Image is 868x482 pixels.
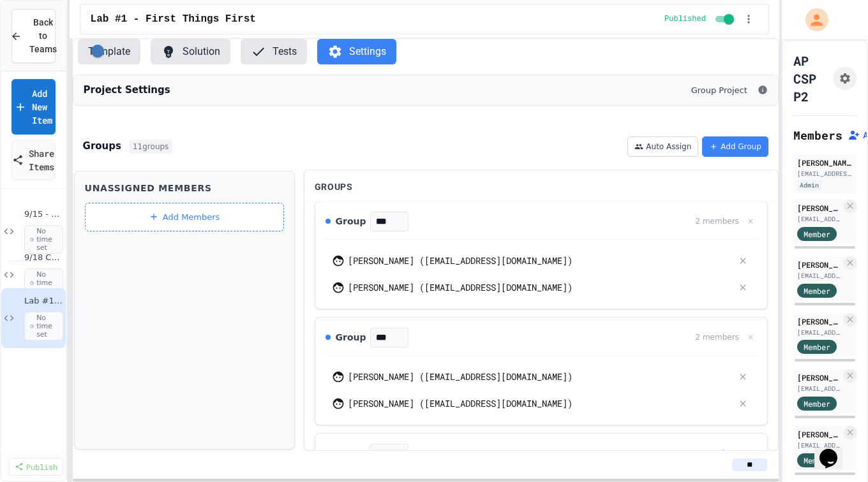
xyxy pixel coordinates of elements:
h2: Members [793,126,842,144]
button: Back to Teams [11,9,56,63]
span: No time set [24,225,63,254]
span: 9/18 Coding Practice with Images [24,252,63,263]
div: [PERSON_NAME] ([EMAIL_ADDRESS][DOMAIN_NAME]) [348,397,732,410]
span: Group [336,331,366,344]
div: [EMAIL_ADDRESS][DOMAIN_NAME] [797,214,841,224]
a: Add New Item [11,79,56,135]
div: Content is published and visible to students [664,11,737,27]
span: Group Project [691,84,747,97]
div: [PERSON_NAME] ([EMAIL_ADDRESS][DOMAIN_NAME]) [348,254,732,267]
button: Auto Assign [627,136,698,157]
a: Publish [9,458,63,476]
span: 11 groups [129,140,172,154]
div: [PERSON_NAME] [PERSON_NAME] [797,428,841,440]
span: Lab #1 - First Things First [24,296,63,307]
span: Group [336,447,366,460]
div: [PERSON_NAME] [797,316,841,327]
span: Member [804,285,830,296]
div: [PERSON_NAME] ([EMAIL_ADDRESS][DOMAIN_NAME]) [348,281,732,294]
div: [EMAIL_ADDRESS][DOMAIN_NAME] [797,169,853,179]
div: Groups [315,180,768,194]
a: Share Items [11,140,56,180]
div: [PERSON_NAME] [797,202,841,214]
span: Group [336,215,366,228]
button: Settings [317,39,396,64]
div: [PERSON_NAME] [797,372,841,383]
div: [PERSON_NAME] ([EMAIL_ADDRESS][DOMAIN_NAME]) [348,370,732,383]
button: Tests [241,39,307,64]
div: [EMAIL_ADDRESS][DOMAIN_NAME] [797,441,841,450]
span: Member [804,228,830,240]
span: Back to Teams [29,16,57,56]
div: [EMAIL_ADDRESS][DOMAIN_NAME] [797,328,841,337]
div: My Account [792,5,832,34]
span: No time set [24,268,63,298]
span: Member [804,341,830,353]
div: Admin [797,180,821,191]
button: Add Group [702,136,768,157]
span: No time set [24,312,63,341]
div: [EMAIL_ADDRESS][DOMAIN_NAME] [797,384,841,393]
button: Add Members [85,203,284,232]
div: [PERSON_NAME] [797,259,841,270]
div: [EMAIL_ADDRESS][DOMAIN_NAME] [797,271,841,281]
div: 2 members [695,215,738,227]
span: Member [804,398,830,409]
div: 2 members [695,332,738,343]
h3: Groups [83,139,121,154]
h1: AP CSP P2 [793,52,828,105]
div: Unassigned Members [85,182,284,195]
h3: Project Settings [84,83,170,98]
span: Member [804,455,830,466]
span: 9/15 - 9/19 Homework [24,209,63,220]
button: Assignment Settings [834,67,857,90]
div: 2 members [695,448,738,459]
div: [PERSON_NAME] [797,157,853,168]
span: Lab #1 - First Things First [91,11,256,27]
span: Published [664,14,706,24]
button: Solution [151,39,230,64]
iframe: chat widget [814,431,855,469]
